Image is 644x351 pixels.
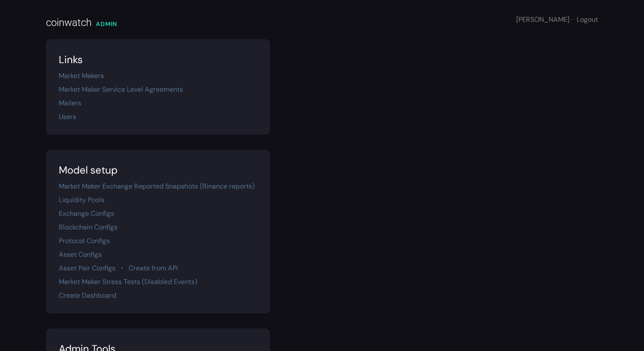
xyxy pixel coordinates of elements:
a: Create Dashboard [59,291,116,300]
a: Protocol Configs [59,236,110,245]
div: coinwatch [46,15,92,30]
span: · [572,15,573,24]
a: Blockchain Configs [59,223,118,232]
a: Market Maker Service Level Agreements [59,85,183,94]
a: Logout [577,15,598,24]
a: Market Maker Stress Tests (Disabled Events) [59,277,197,286]
a: Market Maker Exchange Reported Snapshots (Binance reports) [59,182,255,191]
a: Users [59,112,76,121]
a: Mailers [59,99,81,107]
span: · [121,264,123,273]
a: Liquidity Pools [59,195,104,204]
div: Model setup [59,162,257,178]
a: Asset Pair Configs [59,264,115,273]
a: Market Makers [59,71,104,80]
a: Exchange Configs [59,209,114,218]
div: [PERSON_NAME] [516,15,598,25]
a: Asset Configs [59,250,102,259]
div: ADMIN [96,20,117,29]
a: Create from API [129,264,178,273]
div: Links [59,52,257,67]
